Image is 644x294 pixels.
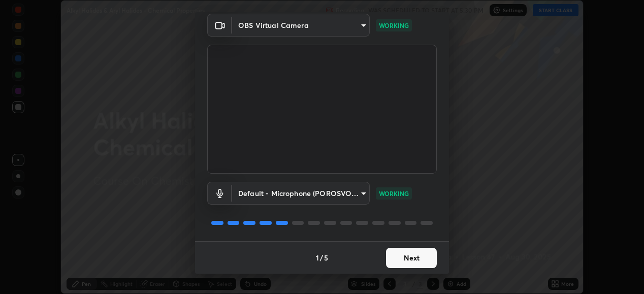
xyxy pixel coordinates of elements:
button: Next [386,248,437,268]
h4: 1 [316,252,319,263]
h4: / [320,252,323,263]
h4: 5 [324,252,328,263]
p: WORKING [379,21,409,30]
p: WORKING [379,189,409,198]
div: OBS Virtual Camera [232,14,370,37]
div: OBS Virtual Camera [232,182,370,205]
